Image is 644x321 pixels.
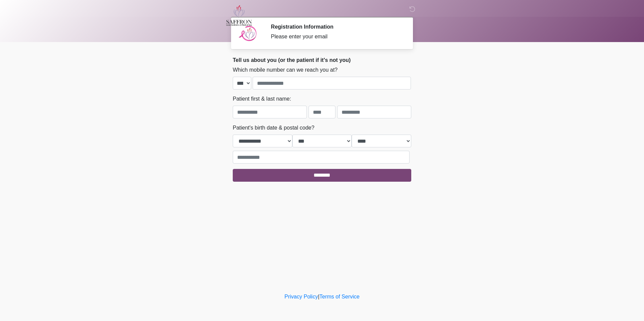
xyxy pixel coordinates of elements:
a: | [318,294,319,299]
a: Terms of Service [319,294,359,299]
h2: Tell us about you (or the patient if it's not you) [233,57,411,63]
div: Please enter your email [271,33,401,41]
img: Agent Avatar [238,24,258,44]
a: Privacy Policy [285,294,318,299]
label: Patient's birth date & postal code? [233,124,314,132]
label: Which mobile number can we reach you at? [233,66,337,74]
img: Saffron Laser Aesthetics and Medical Spa Logo [226,5,252,26]
label: Patient first & last name: [233,95,291,103]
